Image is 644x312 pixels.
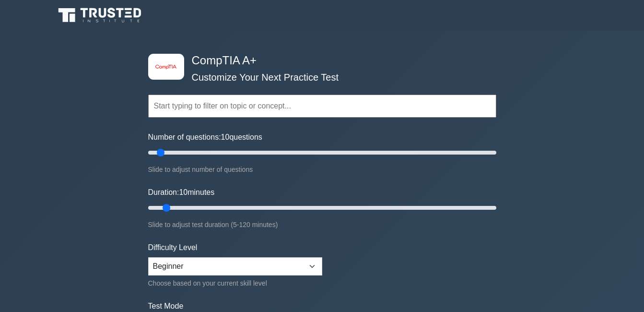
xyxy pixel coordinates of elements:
label: Duration: minutes [148,187,215,198]
label: Test Mode [148,300,496,312]
div: Slide to adjust number of questions [148,164,496,175]
h4: CompTIA A+ [188,54,449,68]
input: Start typing to filter on topic or concept... [148,95,496,118]
span: 10 [179,188,187,196]
span: 10 [221,133,230,141]
div: Slide to adjust test duration (5-120 minutes) [148,219,496,230]
label: Difficulty Level [148,242,198,253]
label: Number of questions: questions [148,132,262,143]
div: Choose based on your current skill level [148,277,322,289]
